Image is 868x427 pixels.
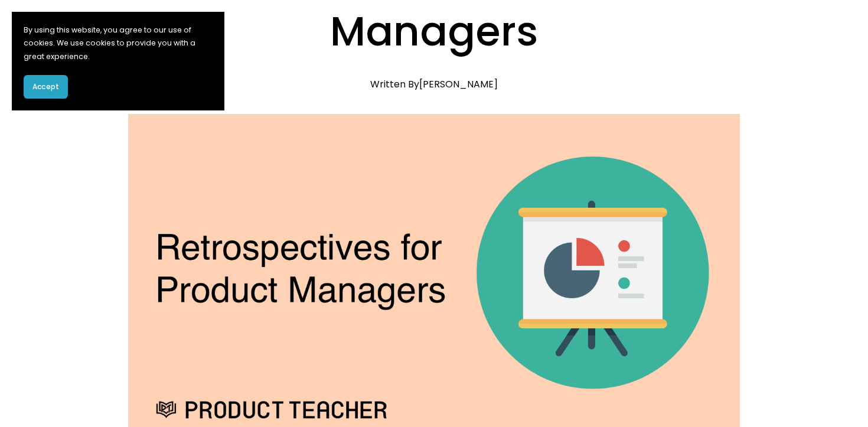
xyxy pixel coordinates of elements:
[24,24,213,63] p: By using this website, you agree to our use of cookies. We use cookies to provide you with a grea...
[419,77,498,91] a: [PERSON_NAME]
[32,82,59,92] span: Accept
[24,75,68,99] button: Accept
[370,79,498,90] div: Written By
[12,12,224,110] section: Cookie banner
